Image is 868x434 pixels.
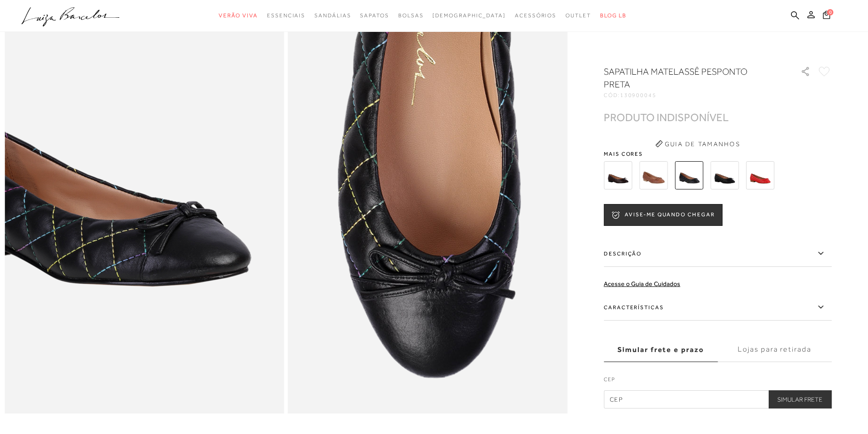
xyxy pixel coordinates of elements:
button: AVISE-ME QUANDO CHEGAR [604,204,722,226]
img: sapatilha matelassê pesponto castanho [639,161,668,189]
span: Sapatos [360,12,389,19]
span: Outlet [565,12,591,19]
label: Lojas para retirada [718,337,832,362]
a: BLOG LB [600,7,627,24]
a: categoryNavScreenReaderText [267,7,305,24]
span: Bolsas [398,12,424,19]
button: Guia de Tamanhos [652,137,743,151]
a: categoryNavScreenReaderText [565,7,591,24]
a: noSubCategoriesText [432,7,506,24]
a: categoryNavScreenReaderText [314,7,351,24]
img: sapatilha matelassê vermelha [746,161,774,189]
span: Mais cores [604,151,832,157]
div: CÓD: [604,92,786,98]
span: Acessórios [515,12,556,19]
a: categoryNavScreenReaderText [398,7,424,24]
div: PRODUTO INDISPONÍVEL [604,112,729,122]
span: Sandálias [314,12,351,19]
label: Simular frete e prazo [604,337,718,362]
span: Verão Viva [219,12,258,19]
img: sapatilha matelassê pesponto preta [675,161,703,189]
a: categoryNavScreenReaderText [360,7,389,24]
span: 130900045 [620,92,657,98]
span: 0 [827,9,833,15]
span: BLOG LB [600,12,627,19]
a: categoryNavScreenReaderText [219,7,258,24]
img: sapatilha matelassê preta [710,161,739,189]
span: Essenciais [267,12,305,19]
span: [DEMOGRAPHIC_DATA] [432,12,506,19]
button: Simular Frete [768,390,832,408]
label: Descrição [604,240,832,267]
img: sapatilha matelassê café [604,161,632,189]
label: Características [604,294,832,321]
label: CEP [604,375,832,388]
a: Acesse o Guia de Cuidados [604,280,680,287]
a: categoryNavScreenReaderText [515,7,556,24]
h1: sapatilha matelassê pesponto preta [604,65,775,91]
button: 0 [820,10,833,22]
input: CEP [604,390,832,408]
